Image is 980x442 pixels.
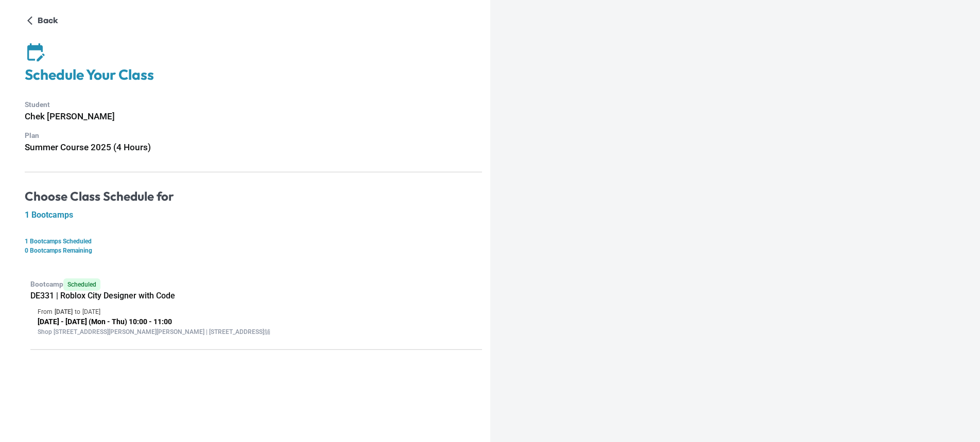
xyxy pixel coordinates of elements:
[30,278,482,291] p: Bootcamp
[25,140,482,154] h6: Summer Course 2025 (4 Hours)
[38,327,475,337] p: Shop [STREET_ADDRESS][PERSON_NAME][PERSON_NAME] | [STREET_ADDRESS]舖
[38,14,58,27] p: Back
[25,130,482,141] p: Plan
[38,307,53,316] p: From
[25,210,482,220] h5: 1 Bootcamps
[30,291,482,301] h5: DE331 | Roblox City Designer with Code
[75,307,80,316] p: to
[55,307,73,316] p: [DATE]
[63,278,100,291] span: Scheduled
[25,237,482,246] p: 1 Bootcamps Scheduled
[25,246,482,255] p: 0 Bootcamps Remaining
[25,189,482,204] h4: Choose Class Schedule for
[25,99,482,110] p: Student
[25,12,62,29] button: Back
[38,316,475,327] p: [DATE] - [DATE] (Mon - Thu) 10:00 - 11:00
[82,307,100,316] p: [DATE]
[25,66,482,84] h4: Schedule Your Class
[25,110,482,123] h6: Chek [PERSON_NAME]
